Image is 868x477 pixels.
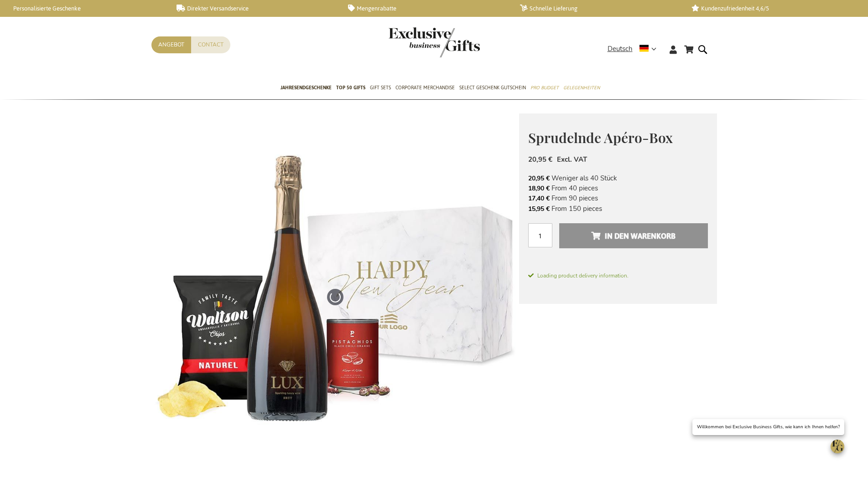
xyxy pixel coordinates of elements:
[530,83,559,92] span: Pro Budget
[528,272,708,280] span: Loading product delivery information.
[191,36,230,53] a: Contact
[608,44,633,54] span: Deutsch
[336,83,365,92] span: TOP 50 Gifts
[528,223,552,247] input: Menge
[370,83,391,92] span: Gift Sets
[177,5,334,12] a: Direkter Versandservice
[348,5,505,12] a: Mengenrabatte
[151,36,191,53] a: Angebot
[563,77,600,100] a: Gelegenheiten
[281,77,332,100] a: Jahresendgeschenke
[528,128,673,147] span: Sprudelnde Apéro-Box
[395,83,455,92] span: Corporate Merchandise
[459,77,526,100] a: Select Geschenk Gutschein
[528,184,550,193] span: 18,90 €
[459,83,526,92] span: Select Geschenk Gutschein
[557,155,587,164] span: Excl. VAT
[528,204,708,214] li: From 150 pieces
[336,77,365,100] a: TOP 50 Gifts
[281,83,332,92] span: Jahresendgeschenke
[395,77,455,100] a: Corporate Merchandise
[528,193,708,203] li: From 90 pieces
[5,5,162,12] a: Personalisierte Geschenke
[528,205,550,213] span: 15,95 €
[528,155,552,164] span: 20,95 €
[691,5,849,12] a: Kundenzufriedenheit 4,6/5
[528,183,708,193] li: From 40 pieces
[608,44,662,54] div: Deutsch
[389,27,480,57] img: Exclusive Business gifts logo
[528,194,550,203] span: 17,40 €
[528,174,550,183] span: 20,95 €
[389,27,434,57] a: store logo
[370,77,391,100] a: Gift Sets
[563,83,600,92] span: Gelegenheiten
[520,5,677,12] a: Schnelle Lieferung
[530,77,559,100] a: Pro Budget
[528,173,708,183] li: Weniger als 40 Stück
